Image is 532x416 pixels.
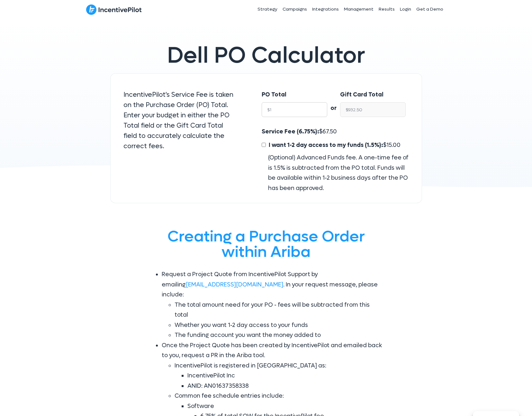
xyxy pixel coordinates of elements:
[341,1,376,17] a: Management
[175,320,383,330] li: Whether you want 1-2 day access to your funds
[175,361,383,391] li: IncentivePilot is registered in [GEOGRAPHIC_DATA] as:
[167,41,365,70] span: Dell PO Calculator
[376,1,397,17] a: Results
[280,1,310,17] a: Campaigns
[262,127,409,193] div: $
[267,141,401,149] span: $
[262,153,409,193] div: (Optional) Advanced Funds fee. A one-time fee of is 1.5% is subtracted from the PO total. Funds w...
[262,143,266,147] input: I want 1-2 day access to my funds (1.5%):$15.00
[322,128,337,135] span: 67.50
[162,269,383,340] li: Request a Project Quote from IncentivePilot Support by emailing . In your request message, please...
[255,1,280,17] a: Strategy
[186,281,283,288] a: [EMAIL_ADDRESS][DOMAIN_NAME]
[175,330,383,340] li: The funding account you want the money added to
[187,371,383,381] li: IncentivePilot Inc
[414,1,446,17] a: Get a Demo
[123,90,236,151] p: IncentivePilot's Service Fee is taken on the Purchase Order (PO) Total. Enter your budget in eith...
[327,90,340,113] div: or
[167,226,365,262] span: Creating a Purchase Order within Ariba
[86,4,142,15] img: IncentivePilot
[397,1,414,17] a: Login
[340,90,383,100] label: Gift Card Total
[310,1,341,17] a: Integrations
[211,1,446,17] nav: Header Menu
[269,141,383,149] span: I want 1-2 day access to my funds (1.5%):
[262,128,319,135] span: Service Fee (6.75%):
[175,300,383,320] li: The total amount need for your PO - fees will be subtracted from this total
[262,90,286,100] label: PO Total
[386,141,401,149] span: 15.00
[187,381,383,391] li: ANID: AN01637358338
